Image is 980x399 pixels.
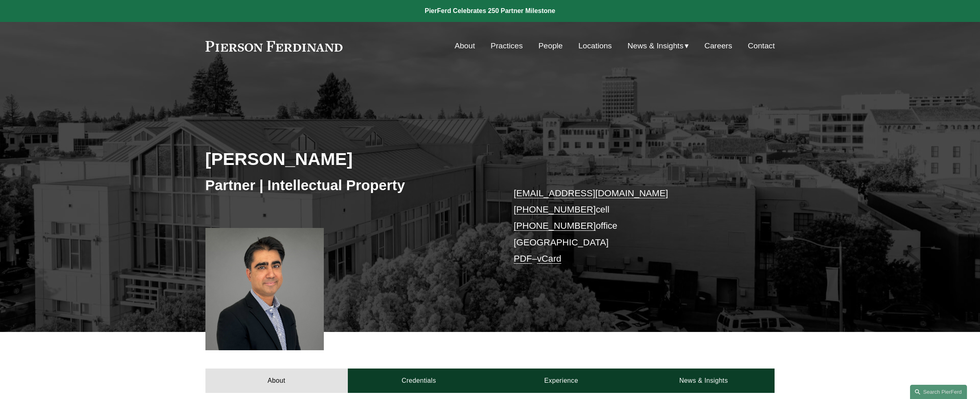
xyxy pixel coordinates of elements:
a: [PHONE_NUMBER] [514,204,596,215]
a: Careers [705,38,732,54]
a: Experience [490,369,633,393]
h2: [PERSON_NAME] [205,148,490,169]
a: People [539,38,563,54]
a: News & Insights [632,369,775,393]
a: Contact [748,38,775,54]
a: Search this site [910,385,967,399]
a: [PHONE_NUMBER] [514,221,596,231]
h3: Partner | Intellectual Property [205,176,490,194]
p: cell office [GEOGRAPHIC_DATA] – [514,185,751,267]
a: Credentials [348,369,490,393]
a: [EMAIL_ADDRESS][DOMAIN_NAME] [514,188,668,198]
a: About [205,369,348,393]
a: PDF [514,254,532,264]
a: About [454,38,475,54]
a: Practices [491,38,523,54]
span: News & Insights [627,39,683,53]
a: folder dropdown [627,38,689,54]
a: Locations [578,38,612,54]
a: vCard [537,254,561,264]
